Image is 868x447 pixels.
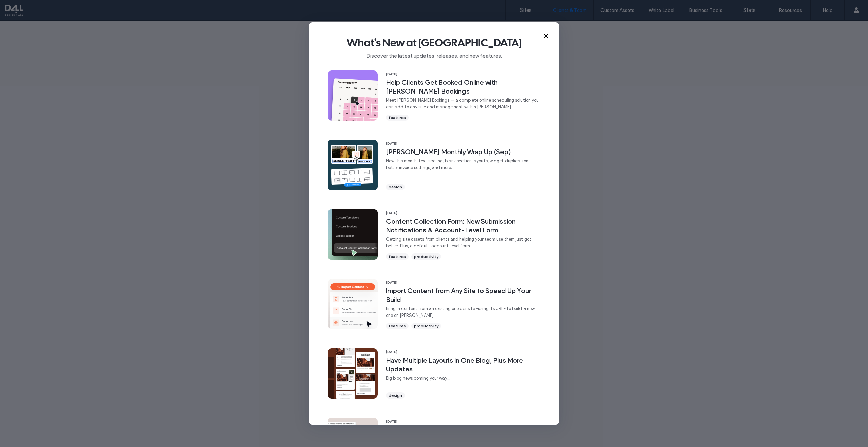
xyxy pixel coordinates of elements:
[389,115,406,121] span: features
[386,356,540,373] span: Have Multiple Layouts in One Blog, Plus More Updates
[386,305,540,319] span: Bring in content from an existing or older site -using its URL- to build a new one on [PERSON_NAME].
[386,78,540,96] span: Help Clients Get Booked Online with [PERSON_NAME] Bookings
[386,236,540,249] span: Getting site assets from clients and helping your team use them just got better. Plus, a default,...
[414,253,438,260] span: productivity
[389,253,406,260] span: features
[386,141,540,146] span: [DATE]
[386,375,540,382] span: Big blog news coming your way...
[386,350,540,354] span: [DATE]
[386,286,540,304] span: Import Content from Any Site to Speed Up Your Build
[386,217,540,235] span: Content Collection Form: New Submission Notifications & Account-Level Form
[386,158,540,171] span: New this month: text scaling, blank section layouts, widget duplication, better invoice settings,...
[389,184,402,190] span: design
[414,323,438,329] span: productivity
[386,72,540,77] span: [DATE]
[386,97,540,110] span: Meet [PERSON_NAME] Bookings — a complete online scheduling solution you can add to any site and m...
[386,419,540,424] span: [DATE]
[319,49,549,60] span: Discover the latest updates, releases, and new features.
[389,392,402,399] span: design
[386,211,540,216] span: [DATE]
[386,147,540,156] span: [PERSON_NAME] Monthly Wrap Up (Sep)
[389,323,406,329] span: features
[319,36,549,49] span: What's New at [GEOGRAPHIC_DATA]
[386,280,540,285] span: [DATE]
